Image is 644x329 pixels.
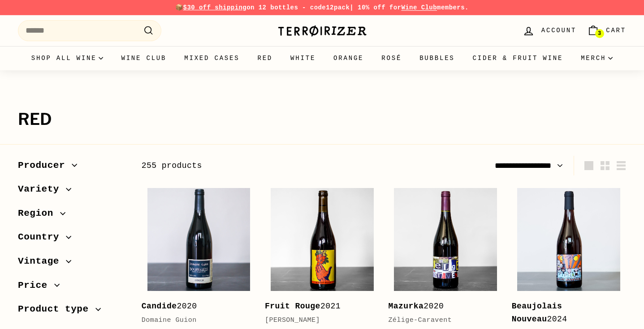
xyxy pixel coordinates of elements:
[372,46,411,70] a: Rosé
[142,302,177,311] b: Candide
[18,182,66,197] span: Variety
[512,300,617,326] div: 2024
[388,315,493,326] div: Zélige-Caravent
[18,158,72,173] span: Producer
[512,302,562,324] b: Beaujolais Nouveau
[517,17,582,44] a: Account
[324,46,372,70] a: Orange
[18,299,127,324] button: Product type
[281,46,324,70] a: White
[265,300,370,313] div: 2021
[18,230,66,245] span: Country
[411,46,463,70] a: Bubbles
[248,46,281,70] a: Red
[388,302,424,311] b: Mazurka
[401,4,437,11] a: Wine Club
[22,46,112,70] summary: Shop all wine
[142,315,247,326] div: Domaine Guion
[142,159,384,172] div: 255 products
[464,46,572,70] a: Cider & Fruit Wine
[265,315,370,326] div: [PERSON_NAME]
[18,206,60,221] span: Region
[18,111,626,128] h1: Red
[18,278,54,293] span: Price
[18,204,127,228] button: Region
[142,300,247,313] div: 2020
[18,227,127,252] button: Country
[388,300,493,313] div: 2020
[18,254,66,269] span: Vintage
[598,30,601,37] span: 3
[541,26,576,35] span: Account
[582,17,631,44] a: Cart
[175,46,248,70] a: Mixed Cases
[18,156,127,180] button: Producer
[572,46,622,70] summary: Merch
[18,179,127,204] button: Variety
[112,46,175,70] a: Wine Club
[18,276,127,300] button: Price
[265,302,320,311] b: Fruit Rouge
[18,3,626,13] p: 📦 on 12 bottles - code | 10% off for members.
[606,26,626,35] span: Cart
[18,302,95,317] span: Product type
[326,4,350,11] strong: 12pack
[18,252,127,276] button: Vintage
[183,4,247,11] span: $30 off shipping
